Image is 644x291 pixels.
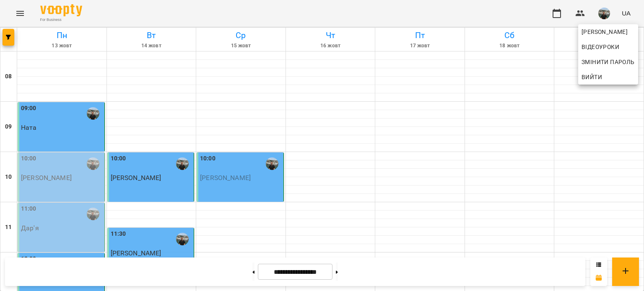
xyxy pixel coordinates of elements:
span: Вийти [582,72,602,82]
span: Змінити пароль [582,57,635,67]
a: Змінити пароль [578,54,638,70]
span: [PERSON_NAME] [582,27,635,37]
a: [PERSON_NAME] [578,24,638,39]
a: Відеоуроки [578,39,623,54]
span: Відеоуроки [582,42,619,52]
button: Вийти [578,70,638,85]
